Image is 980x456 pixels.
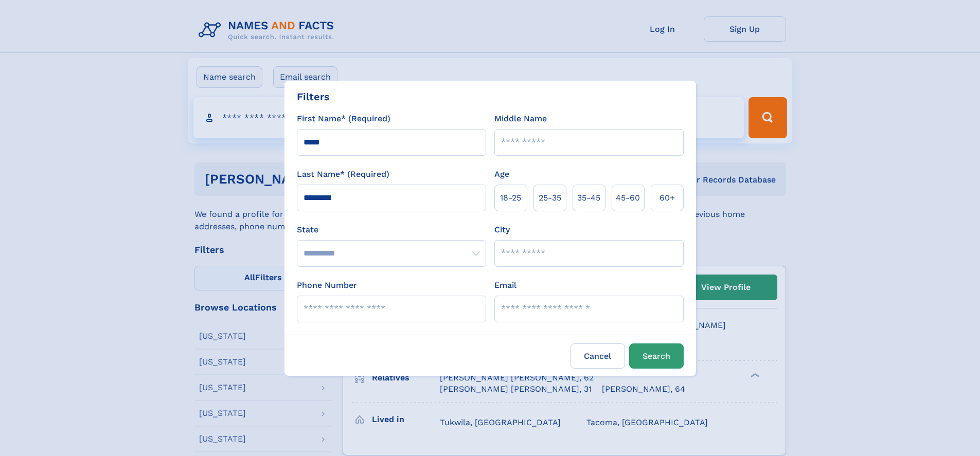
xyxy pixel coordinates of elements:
[494,168,509,180] label: Age
[297,224,486,236] label: State
[539,192,561,204] span: 25‑35
[616,192,640,204] span: 45‑60
[494,224,510,236] label: City
[660,192,675,204] span: 60+
[500,192,521,204] span: 18‑25
[571,343,625,369] label: Cancel
[297,168,389,180] label: Last Name* (Required)
[297,113,390,125] label: First Name* (Required)
[297,89,330,104] div: Filters
[577,192,600,204] span: 35‑45
[629,343,684,369] button: Search
[494,279,516,291] label: Email
[297,279,357,291] label: Phone Number
[494,113,547,125] label: Middle Name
